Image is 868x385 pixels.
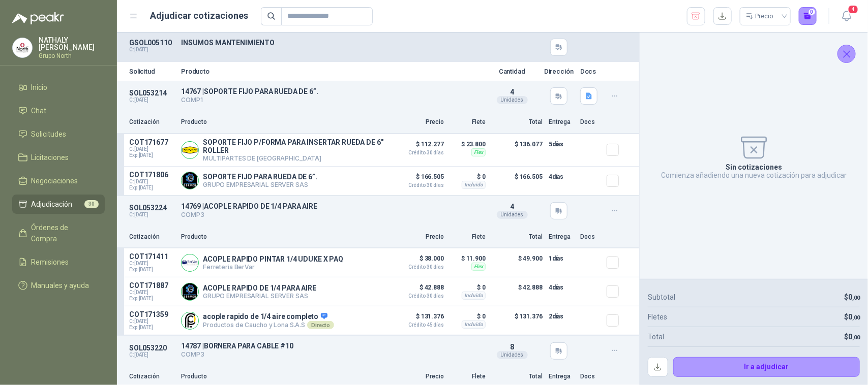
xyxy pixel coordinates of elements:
p: $ 166.505 [393,171,444,188]
p: ACOPLE RAPIDO DE 1/4 PARA AIRE [203,284,316,292]
span: Exp: [DATE] [129,185,175,191]
p: Cotización [129,372,175,381]
p: Productos de Caucho y Lona S.A.S [203,321,334,329]
p: GRUPO EMPRESARIAL SERVER SAS [203,292,316,300]
p: Comienza añadiendo una nueva cotización para adjudicar [661,171,847,179]
span: Manuales y ayuda [32,280,89,291]
p: NATHALY [PERSON_NAME] [39,37,105,51]
a: Adjudicación30 [12,195,105,214]
p: C: [DATE] [129,212,175,218]
p: acople rapido de 1/4 aire completo [203,312,334,322]
div: Flex [471,148,486,156]
p: Flete [450,232,486,242]
div: Flex [471,263,486,271]
h1: Adjudicar cotizaciones [151,9,249,23]
span: 30 [84,200,99,208]
a: Órdenes de Compra [12,218,105,248]
p: Producto [181,372,387,381]
span: Crédito 45 días [393,323,444,328]
span: Crédito 30 días [393,294,444,299]
span: C: [DATE] [129,318,175,325]
span: ,00 [852,295,860,301]
span: Solicitudes [32,129,67,140]
div: Precio [746,9,775,24]
p: $ 112.277 [393,138,444,155]
p: 4 días [549,281,574,294]
p: Total [492,117,543,127]
p: $ 42.888 [393,281,444,299]
p: Total [492,372,543,381]
p: Sin cotizaciones [726,163,782,171]
p: Total [648,331,664,342]
a: Licitaciones [12,148,105,167]
p: $ [844,331,860,342]
p: COT171359 [129,310,175,318]
span: C: [DATE] [129,290,175,296]
span: 0 [848,313,860,321]
span: 8 [510,343,514,351]
p: Docs [580,232,601,242]
button: Ir a adjudicar [673,357,860,377]
span: ,00 [852,314,860,321]
span: Órdenes de Compra [32,222,95,244]
p: $ 0 [450,310,486,323]
p: Dirección [544,68,574,75]
p: $ 23.800 [450,138,486,150]
img: Company Logo [182,142,198,158]
p: Solicitud [129,68,175,75]
span: Licitaciones [32,152,69,163]
p: Docs [580,68,601,75]
p: COT171887 [129,281,175,290]
p: Precio [393,232,444,242]
p: Entrega [549,232,574,242]
span: C: [DATE] [129,179,175,185]
span: Exp: [DATE] [129,267,175,273]
span: Exp: [DATE] [129,296,175,302]
span: 4 [510,88,514,96]
span: Exp: [DATE] [129,325,175,331]
a: Inicio [12,78,105,97]
p: $ [844,311,860,323]
span: Remisiones [32,256,69,268]
a: Solicitudes [12,124,105,144]
img: Logo peakr [12,12,64,24]
span: Negociaciones [32,175,78,186]
p: COT171411 [129,252,175,261]
p: Entrega [549,372,574,381]
p: COMP1 [181,95,481,105]
p: 14767 | SOPORTE FIJO PARA RUEDA DE 6”. [181,87,481,95]
p: Fletes [648,311,667,323]
p: SOL053214 [129,89,175,97]
a: Negociaciones [12,171,105,190]
div: Unidades [497,211,528,219]
span: 0 [848,293,860,301]
p: $ 0 [450,171,486,183]
span: C: [DATE] [129,261,175,267]
p: Grupo North [39,53,105,59]
p: $ 131.376 [492,310,543,331]
p: GRUPO EMPRESARIAL SERVER SAS [203,181,317,188]
div: Directo [307,321,334,329]
p: Flete [450,372,486,381]
p: $ 166.505 [492,171,543,191]
p: $ 0 [450,281,486,294]
div: Incluido [462,181,486,189]
a: Remisiones [12,252,105,272]
p: 1 días [549,252,574,265]
p: COT171806 [129,171,175,179]
p: GSOL005110 [129,39,175,47]
p: Subtotal [648,292,675,303]
p: Producto [181,232,387,242]
img: Company Logo [13,38,32,57]
p: SOPORTE FIJO P/FORMA PARA INSERTAR RUEDA DE 6" ROLLER [203,138,387,154]
p: Ferreteria BerVar [203,263,343,271]
p: Entrega [549,117,574,127]
p: $ 38.000 [393,252,444,270]
span: C: [DATE] [129,146,175,152]
p: Producto [181,117,387,127]
p: Docs [580,372,601,381]
span: 4 [848,5,859,14]
span: 0 [848,333,860,341]
p: COT171677 [129,138,175,146]
img: Company Logo [182,172,198,189]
